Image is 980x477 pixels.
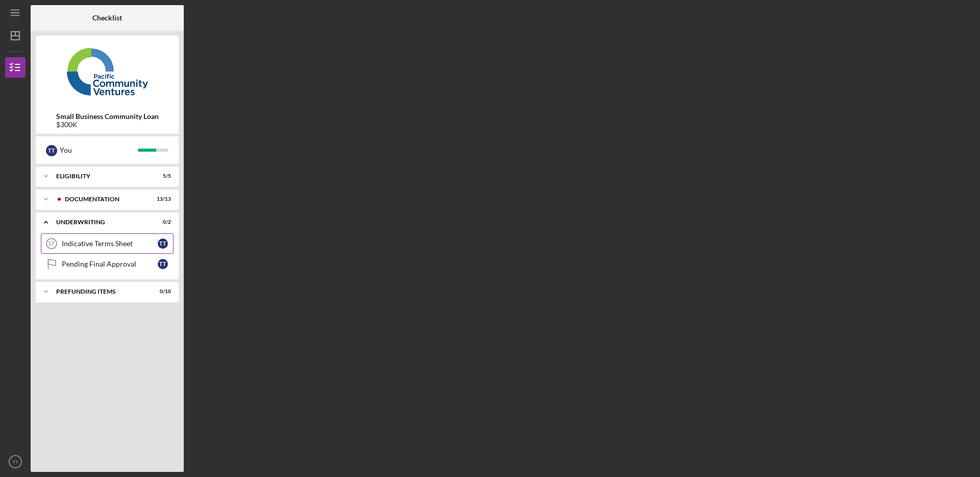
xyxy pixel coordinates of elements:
[65,196,145,202] div: Documentation
[48,241,54,247] tspan: 17
[62,260,158,268] div: Pending Final Approval
[12,459,18,465] text: TT
[158,259,168,269] div: T T
[60,141,138,159] div: You
[158,238,168,249] div: T T
[153,196,171,202] div: 13 / 13
[153,289,171,295] div: 0 / 10
[62,240,158,248] div: Indicative Terms Sheet
[5,451,26,472] button: TT
[92,14,122,22] b: Checklist
[41,254,174,274] a: Pending Final ApprovalTT
[56,289,145,295] div: Prefunding Items
[56,121,159,129] div: $300K
[56,219,145,225] div: Underwriting
[56,112,159,121] b: Small Business Community Loan
[46,145,57,156] div: T T
[56,173,145,179] div: Eligibility
[41,233,174,254] a: 17Indicative Terms SheetTT
[153,173,171,179] div: 5 / 5
[36,41,179,102] img: Product logo
[153,219,171,225] div: 0 / 2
